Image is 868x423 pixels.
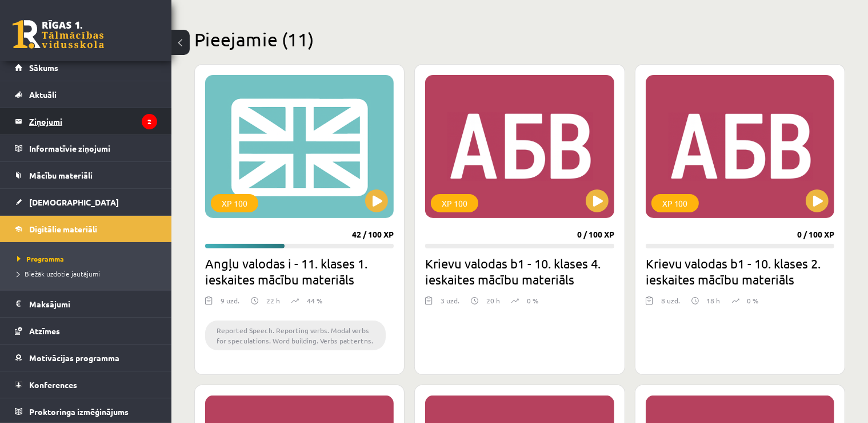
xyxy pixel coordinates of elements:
span: Biežāk uzdotie jautājumi [17,269,100,278]
h2: Krievu valodas b1 - 10. klases 2. ieskaites mācību materiāls [646,255,834,287]
p: 20 h [486,295,500,306]
span: [DEMOGRAPHIC_DATA] [29,197,119,207]
a: Programma [17,254,160,264]
a: Ziņojumi2 [15,108,157,135]
a: Rīgas 1. Tālmācības vidusskola [13,20,104,49]
i: 2 [142,114,157,129]
span: Konferences [29,379,77,390]
p: 22 h [266,295,280,306]
legend: Ziņojumi [29,108,157,135]
p: 18 h [707,295,721,306]
a: Atzīmes [15,318,157,344]
div: 8 uzd. [661,295,680,313]
h2: Pieejamie (11) [194,28,845,50]
span: Aktuāli [29,89,57,100]
a: Konferences [15,371,157,398]
span: Sākums [29,62,58,73]
span: Atzīmes [29,326,60,336]
div: XP 100 [431,194,478,212]
span: Motivācijas programma [29,353,119,363]
div: XP 100 [211,194,258,212]
a: Digitālie materiāli [15,216,157,242]
span: Proktoringa izmēģinājums [29,406,129,417]
p: 0 % [747,295,759,306]
legend: Informatīvie ziņojumi [29,135,157,161]
a: Sākums [15,54,157,81]
div: 3 uzd. [441,295,459,313]
a: Biežāk uzdotie jautājumi [17,268,160,279]
span: Mācību materiāli [29,170,93,180]
a: Motivācijas programma [15,345,157,371]
p: 0 % [527,295,538,306]
p: 44 % [307,295,322,306]
span: Programma [17,254,64,263]
div: 9 uzd. [221,295,239,313]
li: Reported Speech. Reporting verbs. Modal verbs for speculations. Word building. Verbs pattertns. [205,321,386,350]
a: Mācību materiāli [15,162,157,188]
h2: Krievu valodas b1 - 10. klases 4. ieskaites mācību materiāls [425,255,614,287]
a: Aktuāli [15,81,157,108]
h2: Angļu valodas i - 11. klases 1. ieskaites mācību materiāls [205,255,394,287]
a: [DEMOGRAPHIC_DATA] [15,189,157,215]
legend: Maksājumi [29,291,157,317]
div: XP 100 [651,194,699,212]
a: Maksājumi [15,291,157,317]
a: Informatīvie ziņojumi [15,135,157,161]
span: Digitālie materiāli [29,224,97,234]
